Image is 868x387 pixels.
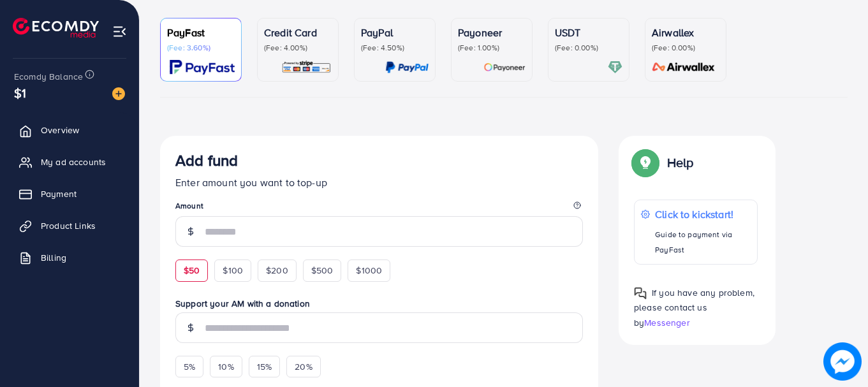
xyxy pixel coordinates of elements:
[41,124,79,136] span: Overview
[112,87,125,100] img: image
[41,219,96,232] span: Product Links
[311,264,334,277] span: $500
[458,25,526,40] p: Payoneer
[608,60,622,75] img: card
[648,60,719,75] img: card
[667,155,694,170] p: Help
[14,70,83,83] span: Ecomdy Balance
[257,360,272,373] span: 15%
[264,43,332,53] p: (Fee: 4.00%)
[555,25,622,40] p: USDT
[10,213,129,238] a: Product Links
[264,25,332,40] p: Credit Card
[356,264,382,277] span: $1000
[175,200,583,216] legend: Amount
[652,25,719,40] p: Airwallex
[170,60,235,75] img: card
[655,227,750,258] p: Guide to payment via PayFast
[555,43,622,53] p: (Fee: 0.00%)
[175,151,238,170] h3: Add fund
[10,149,129,175] a: My ad accounts
[634,286,754,328] span: If you have any problem, please contact us by
[167,43,235,53] p: (Fee: 3.60%)
[652,43,719,53] p: (Fee: 0.00%)
[483,60,526,75] img: card
[10,181,129,207] a: Payment
[175,175,583,190] p: Enter amount you want to top-up
[634,151,657,174] img: Popup guide
[361,43,429,53] p: (Fee: 4.50%)
[218,360,233,373] span: 10%
[823,342,862,381] img: image
[41,156,106,168] span: My ad accounts
[184,264,200,277] span: $50
[41,187,77,200] span: Payment
[184,360,195,373] span: 5%
[10,117,129,143] a: Overview
[167,25,235,40] p: PayFast
[361,25,429,40] p: PayPal
[295,360,312,373] span: 20%
[223,264,243,277] span: $100
[281,60,332,75] img: card
[112,24,127,39] img: menu
[13,18,99,38] img: logo
[175,297,583,310] label: Support your AM with a donation
[41,251,66,264] span: Billing
[10,245,129,270] a: Billing
[458,43,526,53] p: (Fee: 1.00%)
[266,264,288,277] span: $200
[644,316,689,329] span: Messenger
[14,84,26,102] span: $1
[634,287,647,300] img: Popup guide
[385,60,429,75] img: card
[655,207,750,222] p: Click to kickstart!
